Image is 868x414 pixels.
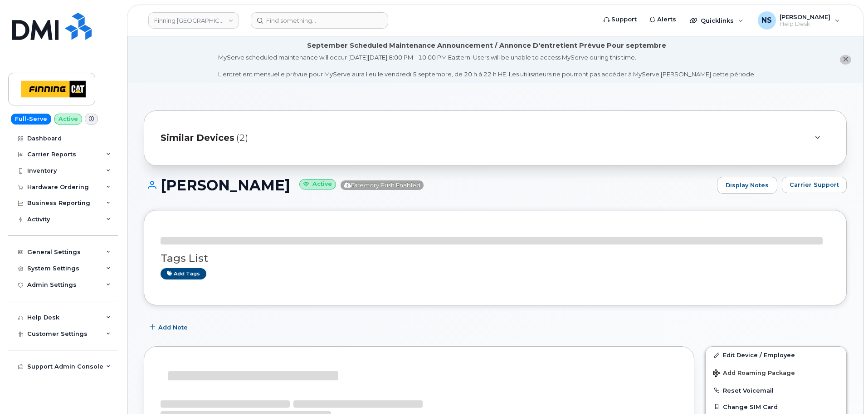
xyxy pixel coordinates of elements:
[782,177,847,193] button: Carrier Support
[706,363,846,382] button: Add Roaming Package
[341,180,424,190] span: Directory Push Enabled
[161,131,234,145] span: Similar Devices
[158,323,188,332] span: Add Note
[144,319,195,335] button: Add Note
[717,177,777,194] a: Display Notes
[161,268,206,279] a: Add tags
[307,41,666,50] div: September Scheduled Maintenance Announcement / Annonce D'entretient Prévue Pour septembre
[299,179,336,190] small: Active
[706,347,846,363] a: Edit Device / Employee
[706,382,846,399] button: Reset Voicemail
[840,55,851,65] button: close notification
[161,253,830,264] h3: Tags List
[236,131,248,145] span: (2)
[713,369,795,378] span: Add Roaming Package
[144,177,712,193] h1: [PERSON_NAME]
[790,180,839,189] span: Carrier Support
[218,53,756,79] div: MyServe scheduled maintenance will occur [DATE][DATE] 8:00 PM - 10:00 PM Eastern. Users will be u...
